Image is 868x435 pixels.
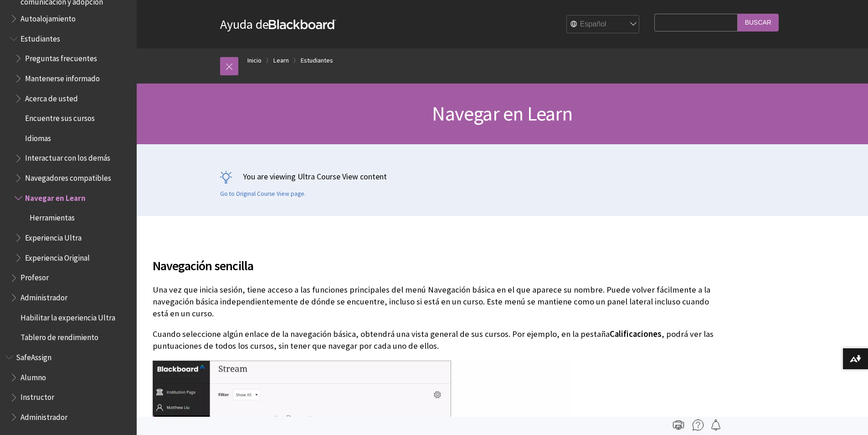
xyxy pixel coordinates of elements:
a: Ayuda deBlackboard [220,16,336,32]
span: Encuentre sus cursos [25,110,95,123]
span: Mantenerse informado [25,71,100,83]
select: Site Language Selector [567,16,640,34]
span: Administrador [21,290,67,302]
span: Alumno [21,370,46,382]
span: Estudiantes [21,31,60,43]
p: Una vez que inicia sesión, tiene acceso a las funciones principales del menú Navegación básica en... [153,284,718,320]
img: Print [673,419,684,430]
span: Idiomas [25,131,51,143]
img: More help [693,419,704,430]
nav: Book outline for Blackboard SafeAssign [5,350,131,425]
img: Follow this page [710,419,721,430]
span: Interactuar con los demás [25,151,110,163]
strong: Blackboard [269,20,336,29]
span: Instructor [21,390,54,402]
span: Navegar en Learn [432,101,572,126]
span: Calificaciones [610,329,662,339]
a: Go to Original Course View page. [220,190,306,198]
a: Estudiantes [301,55,333,66]
span: SafeAssign [16,350,51,362]
span: Autoalojamiento [21,11,76,23]
span: Navegar en Learn [25,190,86,203]
span: Navegadores compatibles [25,170,111,183]
input: Buscar [738,14,779,31]
p: Cuando seleccione algún enlace de la navegación básica, obtendrá una vista general de sus cursos.... [153,328,718,352]
span: Acerca de usted [25,91,78,103]
span: Preguntas frecuentes [25,51,97,63]
span: Administrador [21,409,67,422]
a: Inicio [247,55,262,66]
span: Herramientas [30,210,75,223]
a: Learn [273,55,289,66]
h2: Navegación sencilla [153,245,718,275]
span: Experiencia Original [25,250,90,262]
span: Habilitar la experiencia Ultra [21,310,115,322]
span: Profesor [21,270,49,283]
span: Experiencia Ultra [25,230,82,242]
p: You are viewing Ultra Course View content [220,171,785,182]
span: Tablero de rendimiento [21,330,98,342]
